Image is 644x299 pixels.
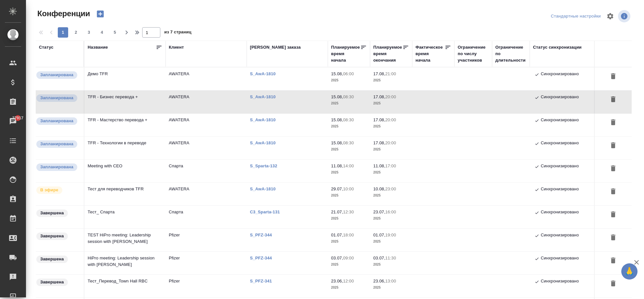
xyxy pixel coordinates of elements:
[250,279,277,283] a: S_PFZ-341
[608,278,619,290] button: Удалить
[541,94,579,102] p: Синхронизировано
[373,192,409,199] p: 2025
[331,44,360,64] div: Планируемое время начала
[541,163,579,171] p: Синхронизировано
[250,256,277,260] a: S_PFZ-344
[93,8,108,19] button: Создать
[373,77,409,84] p: 2025
[331,100,367,107] p: 2025
[331,169,367,176] p: 2025
[343,186,354,191] p: 10:00
[36,8,90,19] span: Конференции
[495,44,526,64] div: Ограничение по длительности
[373,256,385,260] p: 03.07,
[2,113,24,129] a: 27917
[608,94,619,106] button: Удалить
[373,71,385,76] p: 17.08,
[331,94,343,99] p: 15.08,
[84,90,166,113] td: TFR - Бизнес перевода +
[250,44,301,51] div: [PERSON_NAME] заказа
[40,72,73,78] p: Запланирована
[331,123,367,130] p: 2025
[343,117,354,122] p: 08:30
[533,44,582,51] div: Статус синхронизации
[624,265,635,278] span: 🙏
[385,279,396,283] p: 13:00
[385,256,396,260] p: 11:30
[373,279,385,283] p: 23.06,
[608,209,619,221] button: Удалить
[458,44,489,64] div: Ограничение по числу участников
[608,186,619,198] button: Удалить
[415,44,445,64] div: Фактическое время начала
[373,44,402,64] div: Планируемое время окончания
[250,140,280,145] a: S_AwA-1810
[84,275,166,297] td: Тест_Перевод_Town Hall RBC
[166,183,247,205] td: AWATERA
[343,140,354,145] p: 08:30
[373,284,409,291] p: 2025
[385,186,396,191] p: 23:00
[166,252,247,274] td: Pfizer
[250,163,282,168] p: S_Sparta-132
[331,215,367,222] p: 2025
[331,163,343,168] p: 11.08,
[385,117,396,122] p: 20:00
[84,67,166,90] td: Демо TFR
[373,140,385,145] p: 17.08,
[385,140,396,145] p: 20:00
[166,67,247,90] td: AWATERA
[541,209,579,217] p: Синхронизировано
[166,90,247,113] td: AWATERA
[541,117,579,125] p: Синхронизировано
[373,233,385,237] p: 01.07,
[373,209,385,214] p: 23.07,
[549,11,602,21] div: split button
[40,256,64,262] p: Завершена
[250,233,277,237] p: S_PFZ-344
[84,114,166,136] td: TFR - Мастерство перевода +
[250,117,280,122] a: S_AwA-1810
[343,233,354,237] p: 18:00
[331,77,367,84] p: 2025
[608,163,619,175] button: Удалить
[97,27,107,38] button: 4
[373,146,409,153] p: 2025
[250,71,280,76] p: S_AwA-1810
[608,255,619,267] button: Удалить
[164,28,192,38] span: из 7 страниц
[331,146,367,153] p: 2025
[618,10,632,22] span: Посмотреть информацию
[541,278,579,286] p: Синхронизировано
[331,186,343,191] p: 29.07,
[250,94,280,99] a: S_AwA-1810
[343,163,354,168] p: 14:00
[343,256,354,260] p: 09:00
[373,94,385,99] p: 17.08,
[71,27,81,38] button: 2
[385,209,396,214] p: 16:00
[166,137,247,159] td: AWATERA
[331,261,367,268] p: 2025
[541,232,579,240] p: Синхронизировано
[40,118,73,124] p: Запланирована
[40,95,73,101] p: Запланирована
[166,229,247,251] td: Pfizer
[169,44,184,51] div: Клиент
[250,186,280,191] a: S_AwA-1810
[373,100,409,107] p: 2025
[621,263,638,280] button: 🙏
[385,94,396,99] p: 20:00
[608,71,619,83] button: Удалить
[331,256,343,260] p: 03.07,
[40,141,73,147] p: Запланирована
[541,186,579,194] p: Синхронизировано
[373,169,409,176] p: 2025
[541,71,579,78] p: Синхронизировано
[608,117,619,129] button: Удалить
[331,140,343,145] p: 15.08,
